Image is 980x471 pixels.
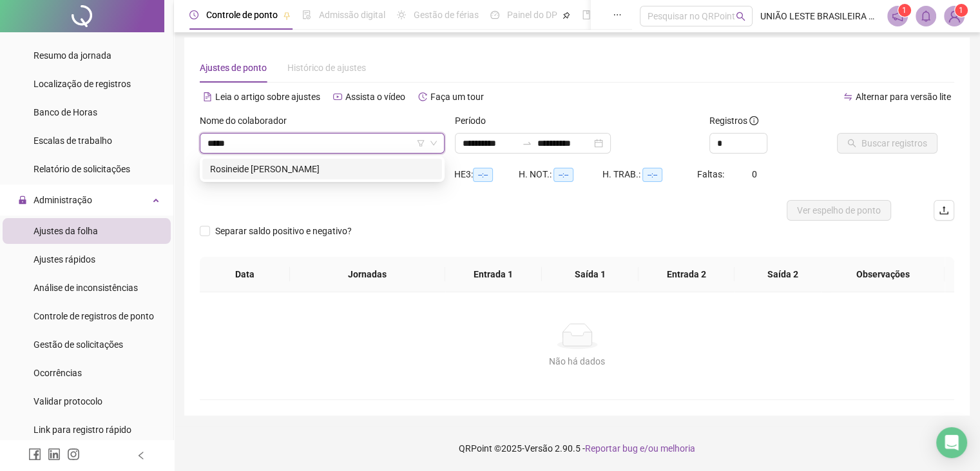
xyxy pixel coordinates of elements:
[709,114,758,128] span: Registros
[760,9,879,23] span: UNIÃO LESTE BRASILEIRA DA [GEOGRAPHIC_DATA]
[639,257,735,292] th: Entrada 2
[34,195,92,205] span: Administração
[34,79,131,89] span: Localização de registros
[902,6,907,15] span: 1
[319,10,385,20] span: Admissão digital
[215,92,320,102] span: Leia o artigo sobre ajustes
[822,257,945,292] th: Observações
[345,92,405,102] span: Assista o vídeo
[290,257,445,292] th: Jornadas
[920,10,932,22] span: bell
[34,311,154,321] span: Controle de registros de ponto
[697,169,726,179] span: Faltas:
[210,224,357,238] span: Separar saldo positivo e negativo?
[189,10,198,19] span: clock-circle
[34,254,95,265] span: Ajustes rápidos
[200,63,267,73] span: Ajustes de ponto
[752,169,757,179] span: 0
[34,50,111,61] span: Resumo da jornada
[215,354,939,368] div: Não há dados
[959,6,963,15] span: 1
[749,116,758,125] span: info-circle
[302,10,311,19] span: file-done
[18,195,27,205] span: lock
[417,139,425,147] span: filter
[34,226,98,236] span: Ajustes da folha
[34,283,138,293] span: Análise de inconsistências
[200,257,290,292] th: Data
[34,107,97,117] span: Banco de Horas
[210,162,434,176] div: Rosineide [PERSON_NAME]
[585,443,695,454] span: Reportar bug e/ou melhoria
[553,168,573,182] span: --:--
[283,12,291,19] span: pushpin
[473,168,493,182] span: --:--
[832,267,935,281] span: Observações
[202,159,442,179] div: Rosineide Ferreira de Santana
[200,114,295,128] label: Nome do colaborador
[206,10,278,20] span: Controle de ponto
[945,6,964,26] img: 46995
[490,10,499,19] span: dashboard
[936,427,967,458] div: Open Intercom Messenger
[333,92,342,101] span: youtube
[430,139,437,147] span: down
[837,133,937,154] button: Buscar registros
[34,425,131,435] span: Link para registro rápido
[542,257,639,292] th: Saída 1
[898,4,911,17] sup: 1
[522,138,532,148] span: to
[613,10,622,19] span: ellipsis
[524,443,553,454] span: Versão
[955,4,968,17] sup: Atualize o seu contato no menu Meus Dados
[34,368,82,378] span: Ocorrências
[287,63,366,73] span: Histórico de ajustes
[642,168,662,182] span: --:--
[418,92,427,101] span: history
[28,448,41,461] span: facebook
[430,92,484,102] span: Faça um tour
[34,164,130,174] span: Relatório de solicitações
[787,200,891,221] button: Ver espelho de ponto
[736,12,745,21] span: search
[892,10,903,22] span: notification
[519,167,602,182] div: H. NOT.:
[67,448,80,461] span: instagram
[455,114,494,128] label: Período
[735,257,831,292] th: Saída 2
[582,10,591,19] span: book
[939,205,949,215] span: upload
[203,92,212,101] span: file-text
[856,92,951,102] span: Alternar para versão lite
[34,339,123,350] span: Gestão de solicitações
[843,92,852,101] span: swap
[454,167,519,182] div: HE 3:
[414,10,479,20] span: Gestão de férias
[445,257,542,292] th: Entrada 1
[397,10,406,19] span: sun
[48,448,61,461] span: linkedin
[522,138,532,148] span: swap-right
[34,135,112,146] span: Escalas de trabalho
[562,12,570,19] span: pushpin
[602,167,697,182] div: H. TRAB.:
[34,396,102,406] span: Validar protocolo
[174,426,980,471] footer: QRPoint © 2025 - 2.90.5 -
[137,451,146,460] span: left
[507,10,557,20] span: Painel do DP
